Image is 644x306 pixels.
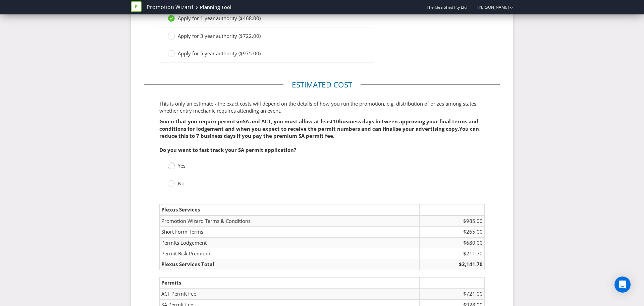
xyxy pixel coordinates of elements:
[147,3,193,11] a: Promotion Wizard
[420,259,485,270] td: $2,141.70
[614,277,631,293] div: Open Intercom Messenger
[160,216,420,227] td: Promotion Wizard Terms & Conditions
[243,118,271,125] span: SA and ACT
[159,146,296,153] span: Do you want to fast track your SA permit application?
[160,204,420,216] td: Plexus Services
[159,125,479,139] span: You can reduce this to 7 business days if you pay the premium SA permit fee.
[160,259,420,270] td: Plexus Services Total
[420,248,485,259] td: $211.70
[160,277,420,288] td: Permits
[160,288,420,299] td: ACT Permit Fee
[178,33,261,39] span: Apply for 3 year authority ($722.00)
[178,162,185,169] span: Yes
[420,216,485,227] td: $985.00
[420,288,485,299] td: $721.00
[159,118,218,125] span: Given that you require
[159,118,478,132] span: business days between approving your final terms and conditions for lodgement and when you expect...
[160,227,420,237] td: Short Form Terms
[420,237,485,248] td: $680.00
[178,50,261,57] span: Apply for 5 year authority ($975.00)
[159,100,485,115] p: This is only an estimate - the exact costs will depend on the details of how you run the promotio...
[283,79,361,90] legend: Estimated cost
[471,4,509,10] a: [PERSON_NAME]
[178,180,184,187] span: No
[271,118,333,125] span: , you must allow at least
[160,248,420,259] td: Permit Risk Premium
[200,4,231,11] div: Planning Tool
[420,227,485,237] td: $265.00
[160,237,420,248] td: Permits Lodgement
[238,118,243,125] span: in
[427,4,467,10] span: The Idea Shed Pty Ltd
[333,118,339,125] span: 10
[218,118,238,125] span: permits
